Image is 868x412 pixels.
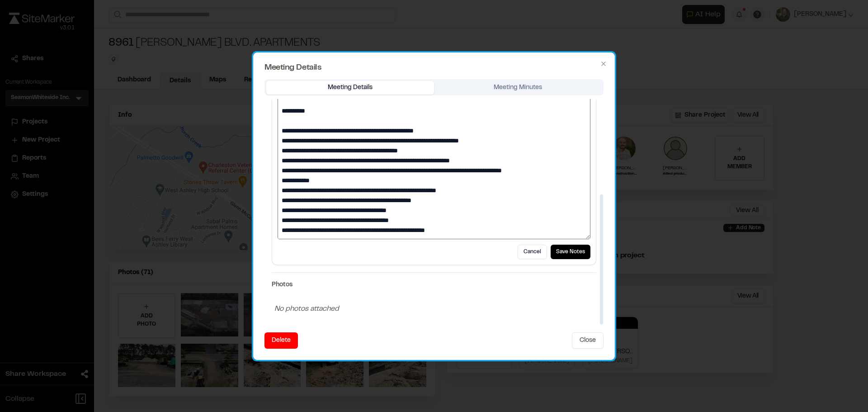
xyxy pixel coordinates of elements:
[434,81,602,95] button: Meeting Minutes
[551,245,590,259] button: Save Notes
[264,332,298,349] button: Delete
[272,280,596,290] h3: Photos
[572,332,604,349] button: Close
[274,303,339,314] p: No photos attached
[518,245,547,259] button: Cancel
[264,64,604,72] h2: Meeting Details
[266,81,434,95] button: Meeting Details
